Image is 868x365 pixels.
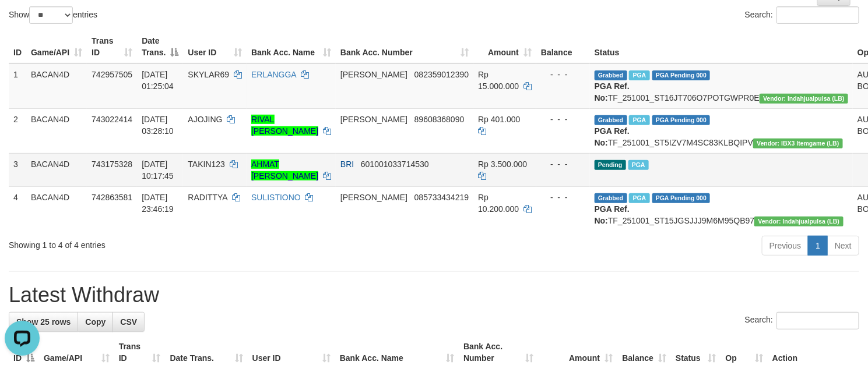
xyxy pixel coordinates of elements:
[745,312,859,329] label: Search:
[776,6,859,24] input: Search:
[188,70,229,79] span: SKYLAR69
[9,153,26,186] td: 3
[478,115,520,124] span: Rp 401.000
[590,108,853,153] td: TF_251001_ST5IZV7M4SC83KLBQIPV
[9,108,26,153] td: 2
[628,160,649,170] span: PGA
[541,69,585,80] div: - - -
[87,30,137,63] th: Trans ID: activate to sort column ascending
[629,70,649,80] span: Marked by bovbc4
[142,193,174,214] span: [DATE] 23:46:19
[92,70,132,79] span: 742957505
[753,139,843,148] span: Vendor URL: https://dashboard.q2checkout.com/secure
[336,30,473,63] th: Bank Acc. Number: activate to sort column ascending
[142,160,174,180] span: [DATE] 10:17:45
[92,193,132,202] span: 742863581
[414,70,469,79] span: Copy 082359012390 to clipboard
[183,30,247,63] th: User ID: activate to sort column ascending
[595,70,627,80] span: Grabbed
[26,108,87,153] td: BACAN4D
[9,186,26,231] td: 4
[78,312,113,332] a: Copy
[9,6,97,24] label: Show entries
[188,193,227,202] span: RADITTYA
[251,160,318,180] a: AHMAT [PERSON_NAME]
[92,115,132,124] span: 743022414
[9,312,78,332] a: Show 25 rows
[541,192,585,203] div: - - -
[9,63,26,109] td: 1
[414,115,465,124] span: Copy 89608368090 to clipboard
[142,70,174,91] span: [DATE] 01:25:04
[92,160,132,169] span: 743175328
[652,193,711,203] span: PGA Pending
[595,193,627,203] span: Grabbed
[629,115,649,125] span: Marked by bovbc4
[595,126,630,147] b: PGA Ref. No:
[9,284,859,307] h1: Latest Withdraw
[590,63,853,109] td: TF_251001_ST16JT706O7POTGWPR0E
[590,30,853,63] th: Status
[120,317,137,327] span: CSV
[26,30,87,63] th: Game/API: activate to sort column ascending
[26,63,87,109] td: BACAN4D
[473,30,536,63] th: Amount: activate to sort column ascending
[142,115,174,136] span: [DATE] 03:28:10
[247,30,336,63] th: Bank Acc. Name: activate to sort column ascending
[414,193,469,202] span: Copy 085733434219 to clipboard
[361,160,429,169] span: Copy 601001033714530 to clipboard
[595,115,627,125] span: Grabbed
[188,160,225,169] span: TAKIN123
[9,30,26,63] th: ID
[26,153,87,186] td: BACAN4D
[137,30,183,63] th: Date Trans.: activate to sort column descending
[478,193,519,214] span: Rp 10.200.000
[595,81,630,102] b: PGA Ref. No:
[541,114,585,125] div: - - -
[745,6,859,24] label: Search:
[85,317,106,327] span: Copy
[652,115,711,125] span: PGA Pending
[595,160,626,170] span: Pending
[629,193,649,203] span: Marked by bovbc4
[595,204,630,225] b: PGA Ref. No:
[776,312,859,329] input: Search:
[760,94,848,104] span: Vendor URL: https://dashboard.q2checkout.com/secure
[762,236,809,256] a: Previous
[188,115,222,124] span: AJOJING
[26,186,87,231] td: BACAN4D
[340,115,407,124] span: [PERSON_NAME]
[251,193,301,202] a: SULISTIONO
[113,312,145,332] a: CSV
[827,236,859,256] a: Next
[808,236,828,256] a: 1
[251,115,318,136] a: RIVAL [PERSON_NAME]
[478,160,527,169] span: Rp 3.500.000
[5,5,40,40] button: Open LiveChat chat widget
[536,30,590,63] th: Balance
[9,235,353,251] div: Showing 1 to 4 of 4 entries
[29,6,73,24] select: Showentries
[590,186,853,231] td: TF_251001_ST15JGSJJJ9M6M95QB97
[541,158,585,170] div: - - -
[652,70,711,80] span: PGA Pending
[754,217,843,226] span: Vendor URL: https://dashboard.q2checkout.com/secure
[340,193,407,202] span: [PERSON_NAME]
[340,70,407,79] span: [PERSON_NAME]
[251,70,296,79] a: ERLANGGA
[340,160,354,169] span: BRI
[478,70,519,91] span: Rp 15.000.000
